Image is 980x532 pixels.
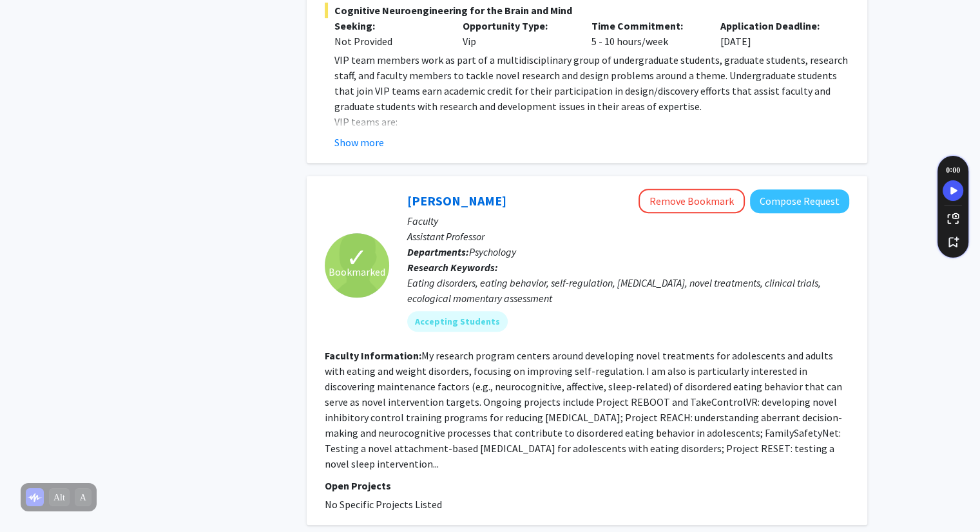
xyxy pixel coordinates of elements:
b: Departments: [407,245,469,258]
div: Not Provided [334,33,444,49]
p: VIP team members work as part of a multidisciplinary group of undergraduate students, graduate st... [334,52,849,114]
div: 5 - 10 hours/week [582,18,711,49]
p: Assistant Professor [407,229,849,244]
p: Opportunity Type: [463,18,572,33]
a: [PERSON_NAME] [407,193,506,209]
p: Time Commitment: [591,18,701,33]
span: Bookmarked [329,264,385,280]
b: Research Keywords: [407,261,498,274]
div: Vip [453,18,582,49]
p: Faculty [407,213,849,229]
b: Faculty Information: [325,349,421,362]
p: Application Deadline: [720,18,830,33]
span: Cognitive Neuroengineering for the Brain and Mind [325,3,849,18]
span: No Specific Projects Listed [325,498,442,511]
p: VIP teams are: [334,114,849,129]
div: Eating disorders, eating behavior, self-regulation, [MEDICAL_DATA], novel treatments, clinical tr... [407,275,849,306]
button: Show more [334,135,384,150]
iframe: Chat [10,474,55,522]
mat-chip: Accepting Students [407,311,508,332]
div: [DATE] [711,18,840,49]
span: ✓ [346,251,368,264]
span: Psychology [469,245,516,258]
p: Open Projects [325,478,849,493]
fg-read-more: My research program centers around developing novel treatments for adolescents and adults with ea... [325,349,842,470]
button: Remove Bookmark [639,189,745,213]
button: Compose Request to Stephanie Manasse [750,189,849,213]
p: Seeking: [334,18,444,33]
